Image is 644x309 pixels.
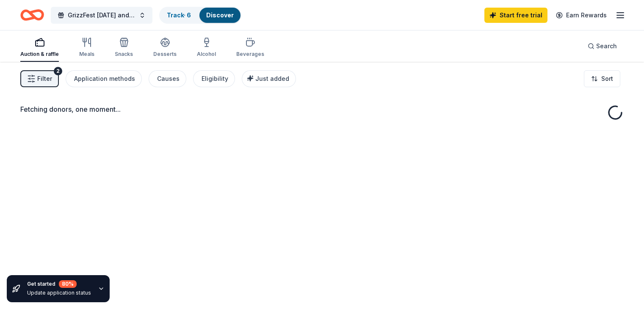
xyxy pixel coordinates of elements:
[79,34,94,62] button: Meals
[236,34,264,62] button: Beverages
[206,11,234,19] a: Discover
[20,70,59,87] button: Filter2
[20,5,44,25] a: Home
[242,70,296,87] button: Just added
[159,7,241,24] button: Track· 6Discover
[79,51,94,58] div: Meals
[157,74,180,84] div: Causes
[601,74,613,84] span: Sort
[37,74,52,84] span: Filter
[54,67,62,75] div: 2
[20,34,59,62] button: Auction & raffle
[236,51,264,58] div: Beverages
[20,51,59,58] div: Auction & raffle
[68,10,135,20] span: GrizzFest [DATE] and Silent Auction
[27,290,91,296] div: Update application status
[202,74,228,84] div: Eligibility
[27,280,91,288] div: Get started
[59,280,77,288] div: 80 %
[115,34,133,62] button: Snacks
[584,70,620,87] button: Sort
[153,51,177,58] div: Desserts
[551,8,612,23] a: Earn Rewards
[484,8,547,23] a: Start free trial
[255,75,289,82] span: Just added
[581,38,624,55] button: Search
[197,51,216,58] div: Alcohol
[66,70,142,87] button: Application methods
[74,74,135,84] div: Application methods
[153,34,177,62] button: Desserts
[149,70,186,87] button: Causes
[596,41,617,51] span: Search
[197,34,216,62] button: Alcohol
[51,7,152,24] button: GrizzFest [DATE] and Silent Auction
[167,11,191,19] a: Track· 6
[20,104,624,114] div: Fetching donors, one moment...
[115,51,133,58] div: Snacks
[193,70,235,87] button: Eligibility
